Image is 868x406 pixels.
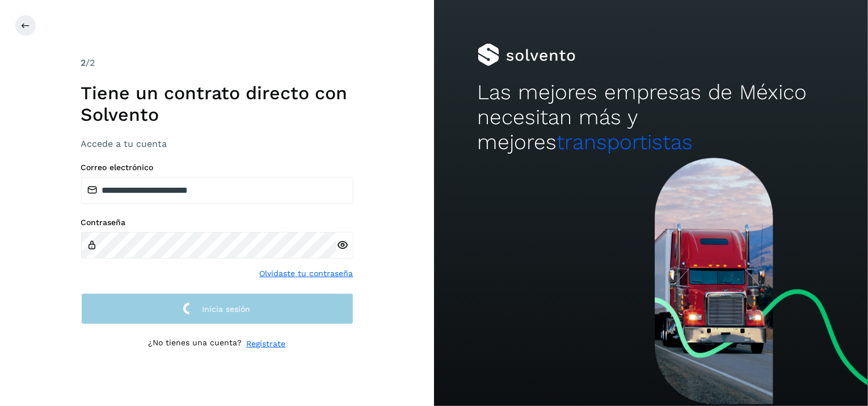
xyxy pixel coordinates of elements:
a: Olvidaste tu contraseña [260,268,353,280]
span: Inicia sesión [203,305,251,313]
h3: Accede a tu cuenta [81,138,353,149]
div: /2 [81,56,353,70]
h2: Las mejores empresas de México necesitan más y mejores [478,80,825,155]
button: Inicia sesión [81,293,353,324]
h1: Tiene un contrato directo con Solvento [81,82,353,126]
label: Correo electrónico [81,163,353,172]
p: ¿No tienes una cuenta? [149,338,242,350]
span: transportistas [557,130,693,154]
span: 2 [81,57,86,68]
a: Regístrate [247,338,286,350]
label: Contraseña [81,218,353,227]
